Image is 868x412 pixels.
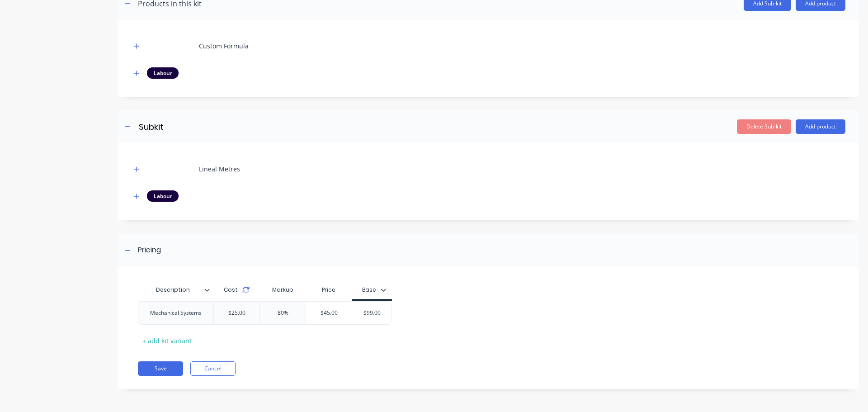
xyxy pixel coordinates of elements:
[260,302,306,324] div: 80%
[796,119,845,134] button: Add product
[138,279,208,301] div: Description
[259,281,306,299] div: Markup
[199,41,249,51] div: Custom Formula
[138,301,392,325] div: Mechanical Systems$25.0080%$45.00$99.00
[358,283,391,297] button: Base
[143,307,209,319] div: Mechanical Systems
[306,281,352,299] div: Price
[349,302,395,324] div: $99.00
[138,120,298,133] input: Enter sub-kit name
[138,281,213,299] div: Description
[147,190,179,201] div: Labour
[147,67,179,78] div: Labour
[224,286,238,294] span: Cost
[138,361,183,376] button: Save
[306,302,352,324] div: $45.00
[138,334,196,348] div: + add kit variant
[199,164,240,174] div: Lineal Metres
[737,119,791,134] button: Delete Sub-kit
[190,361,236,376] button: Cancel
[362,286,376,294] div: Base
[221,302,253,324] div: $25.00
[213,281,259,299] div: Cost
[138,245,161,256] div: Pricing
